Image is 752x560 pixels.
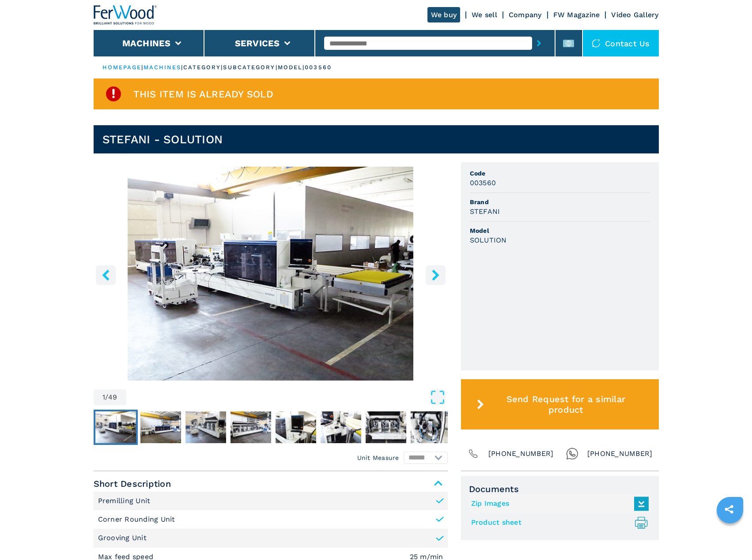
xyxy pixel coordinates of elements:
img: Single Edgebanders STEFANI SOLUTION [94,167,448,381]
button: Go to Slide 1 [94,410,138,445]
a: Zip Images [471,497,644,511]
button: Go to Slide 3 [184,410,228,445]
a: sharethis [718,498,740,520]
span: Documents [469,484,651,494]
img: e8c943b4ab1736127fb752a244844e00 [321,411,361,443]
p: 003560 [305,63,332,71]
span: Send Request for a similar product [487,394,644,415]
iframe: Chat [714,520,745,553]
h1: STEFANI - SOLUTION [102,132,223,146]
button: submit-button [532,33,546,53]
img: d9bf1cc6946d1b8873016f96678abd78 [95,411,136,443]
h3: SOLUTION [470,235,507,245]
img: c9afa3e46fb144c7a1759dfd61d69f5f [185,411,226,443]
p: model | [278,63,305,71]
a: HOMEPAGE [102,64,142,71]
a: Video Gallery [611,11,658,19]
span: / [105,394,108,401]
span: This item is already sold [133,89,273,99]
span: Brand [470,198,650,206]
img: a67011c60c9ae939dcb74f2e84b1a304 [276,411,316,443]
h3: 003560 [470,178,496,188]
button: Go to Slide 7 [364,410,408,445]
p: Corner Rounding Unit [98,515,175,524]
img: Phone [467,448,480,460]
button: Go to Slide 5 [274,410,318,445]
p: Premilling Unit [98,496,151,506]
h3: STEFANI [470,206,500,217]
p: Grooving Unit [98,533,147,543]
span: | [141,64,143,71]
button: right-button [426,265,446,285]
a: We buy [427,7,461,22]
button: Go to Slide 2 [139,410,183,445]
div: Contact us [583,30,659,56]
img: Whatsapp [566,448,578,460]
span: Short Description [94,476,448,492]
a: Company [509,11,542,19]
img: 0a378a2815221d89c25f4405e9bf753f [231,411,271,443]
button: Services [235,38,280,49]
em: Unit Measure [357,453,399,462]
a: We sell [472,11,497,19]
p: category | [183,63,223,71]
img: Ferwood [94,5,157,25]
div: Go to Slide 1 [94,167,448,381]
button: Send Request for a similar product [461,379,659,429]
button: Go to Slide 8 [409,410,453,445]
a: Product sheet [471,515,644,530]
p: subcategory | [223,63,277,71]
a: FW Magazine [553,11,600,19]
img: SoldProduct [105,85,122,103]
span: 1 [102,394,105,401]
button: Open Fullscreen [128,389,446,405]
button: Go to Slide 6 [319,410,363,445]
span: 49 [108,394,117,401]
span: [PHONE_NUMBER] [587,448,653,460]
a: machines [144,64,181,71]
img: c7d2fed509c5fead83afaefd668c1716 [366,411,406,443]
button: left-button [96,265,116,285]
span: Model [470,226,650,235]
img: Contact us [592,39,601,48]
button: Machines [122,38,171,49]
nav: Thumbnail Navigation [94,410,448,445]
span: | [181,64,183,71]
img: c3d0ad6366d115679e941000cc033d83 [140,411,181,443]
img: 974bff26a44850cf36d308abf0eade8e [411,411,451,443]
button: Go to Slide 4 [229,410,273,445]
span: [PHONE_NUMBER] [488,448,554,460]
span: Code [470,169,650,178]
